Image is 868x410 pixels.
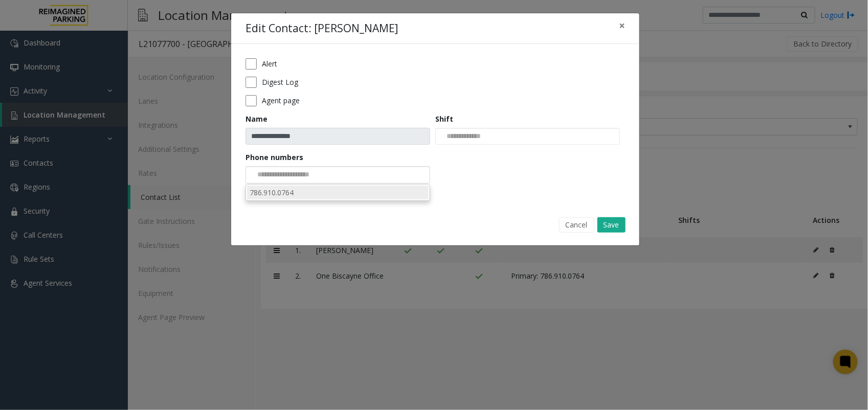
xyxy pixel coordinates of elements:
span: × [619,18,625,33]
label: Digest Log [262,77,298,87]
li: 786.910.0764 [247,186,429,199]
label: Name [246,113,268,124]
label: Shift [435,113,453,124]
button: Save [597,217,626,233]
button: Cancel [559,217,594,233]
label: Phone numbers [246,152,303,163]
label: Agent page [262,95,300,106]
button: Close [612,13,632,38]
input: NO DATA FOUND [436,128,488,145]
label: Alert [262,58,277,69]
h4: Edit Contact: [PERSON_NAME] [246,20,398,37]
